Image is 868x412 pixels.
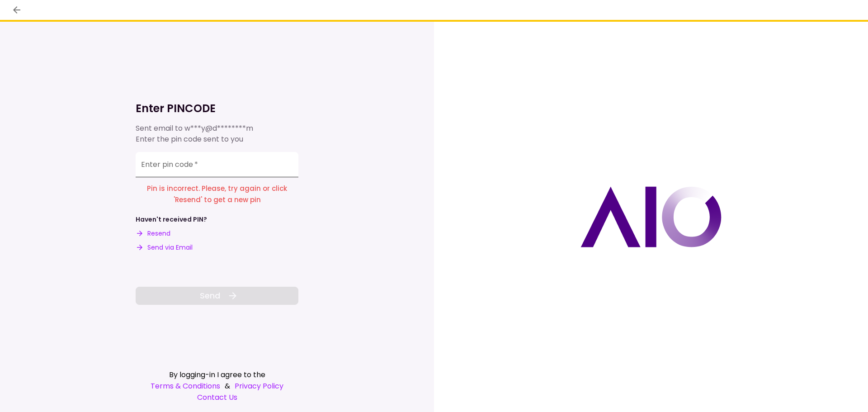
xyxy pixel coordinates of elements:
[136,101,298,116] h1: Enter PINCODE
[136,380,298,392] div: &
[235,380,283,392] a: Privacy Policy
[136,183,298,206] p: Pin is incorrect. Please, try again or click 'Resend' to get a new pin
[200,289,220,302] span: Send
[136,229,170,238] button: Resend
[136,287,298,305] button: Send
[136,392,298,403] a: Contact Us
[580,186,722,247] img: AIO logo
[151,380,220,392] a: Terms & Conditions
[136,369,298,380] div: By logging-in I agree to the
[136,215,207,224] div: Haven't received PIN?
[9,2,24,18] button: back
[136,243,193,252] button: Send via Email
[136,123,298,145] div: Sent email to Enter the pin code sent to you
